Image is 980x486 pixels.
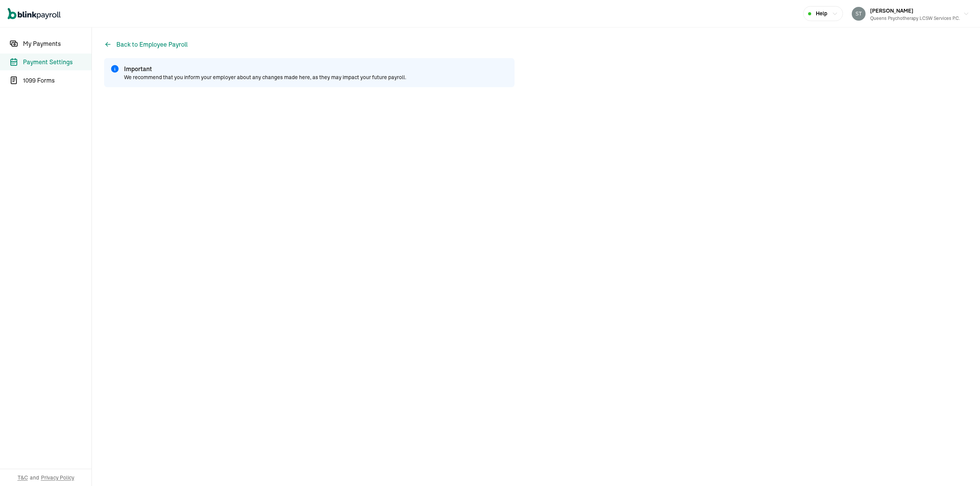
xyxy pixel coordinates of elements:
span: Back to Employee Payroll [116,40,188,49]
span: We recommend that you inform your employer about any changes made here, as they may impact your f... [124,73,406,81]
button: Help [803,6,843,21]
span: Important [124,64,152,73]
span: 1099 Forms [23,76,91,85]
span: Help [816,10,827,18]
span: T&C [18,474,28,481]
span: My Payments [23,39,91,48]
span: Payment Settings [23,57,91,67]
div: Queens Psychotherapy LCSW Services P.C. [870,15,960,22]
button: [PERSON_NAME]Queens Psychotherapy LCSW Services P.C. [849,4,972,23]
iframe: Chat Widget [853,403,980,486]
span: [PERSON_NAME] [870,7,913,14]
nav: Global [8,3,60,25]
button: Back to Employee Payroll [104,40,188,49]
span: Privacy Policy [41,474,74,481]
